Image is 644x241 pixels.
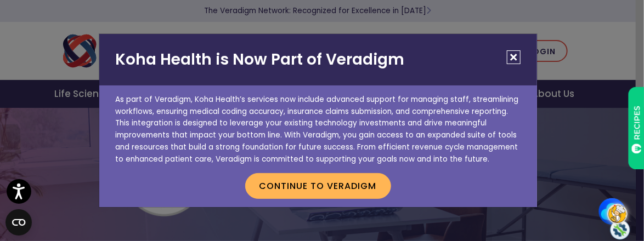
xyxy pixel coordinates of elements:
p: As part of Veradigm, Koha Health’s services now include advanced support for managing staff, stre... [99,85,537,165]
iframe: Drift Chat Widget [434,163,631,228]
h2: Koha Health is Now Part of Veradigm [99,34,537,85]
button: Open CMP widget [5,209,32,236]
button: Continue to Veradigm [245,173,391,198]
button: Close [507,50,521,64]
